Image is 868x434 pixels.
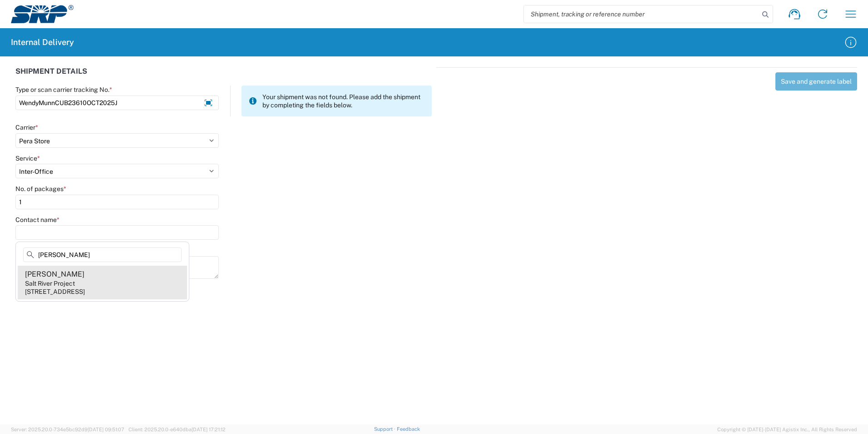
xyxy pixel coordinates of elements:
span: Server: 2025.20.0-734e5bc92d9 [11,427,124,432]
label: Type or scan carrier tracking No. [15,86,112,94]
span: [DATE] 09:51:07 [88,427,124,432]
a: Feedback [397,426,420,432]
div: SHIPMENT DETAILS [15,67,432,86]
a: Support [374,426,397,432]
label: Carrier [15,123,38,131]
span: [DATE] 17:21:12 [192,427,226,432]
div: [STREET_ADDRESS] [25,288,85,296]
div: Salt River Project [25,279,75,288]
img: srp [11,5,74,23]
span: Client: 2025.20.0-e640dba [128,427,226,432]
label: Contact name [15,216,59,224]
label: No. of packages [15,185,66,193]
h2: Internal Delivery [11,37,74,48]
span: Copyright © [DATE]-[DATE] Agistix Inc., All Rights Reserved [717,425,857,434]
label: Service [15,154,40,162]
span: Your shipment was not found. Please add the shipment by completing the fields below. [262,93,424,109]
div: [PERSON_NAME] [25,269,84,279]
input: Shipment, tracking or reference number [524,5,759,23]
